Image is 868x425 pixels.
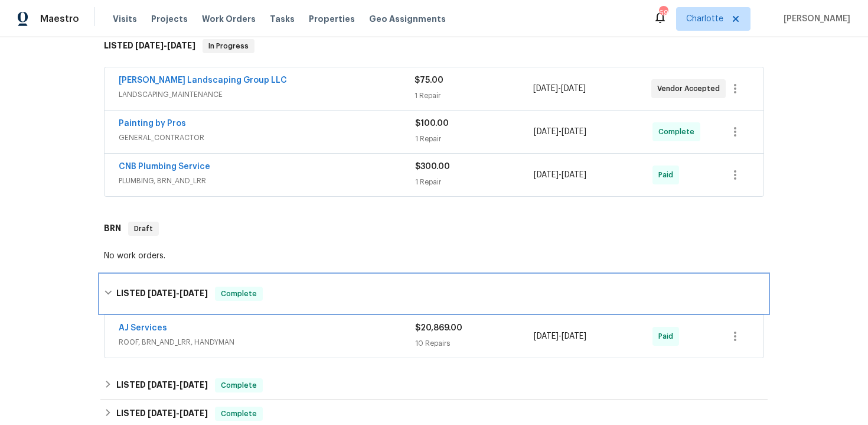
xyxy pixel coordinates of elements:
span: GENERAL_CONTRACTOR [119,132,415,144]
a: AJ Services [119,324,167,332]
span: Paid [658,169,678,181]
div: 1 Repair [415,133,534,145]
span: Draft [129,223,158,235]
span: [DATE] [180,289,208,297]
span: Geo Assignments [369,13,446,25]
span: Work Orders [202,13,256,25]
span: [DATE] [534,171,559,179]
div: 10 Repairs [415,338,534,349]
span: ROOF, BRN_AND_LRR, HANDYMAN [119,336,415,348]
span: $100.00 [415,119,449,128]
span: Complete [658,126,699,138]
span: [DATE] [148,381,176,389]
span: - [148,409,208,417]
h6: BRN [104,222,121,236]
h6: LISTED [116,287,208,301]
span: PLUMBING, BRN_AND_LRR [119,175,415,187]
span: [DATE] [167,41,195,50]
span: $20,869.00 [415,324,462,332]
span: [DATE] [135,41,164,50]
div: 1 Repair [415,90,533,102]
span: Projects [151,13,188,25]
span: Tasks [270,15,295,23]
span: Properties [309,13,355,25]
span: [DATE] [562,332,586,340]
span: [DATE] [562,128,586,136]
span: - [534,330,586,342]
span: $75.00 [415,76,443,85]
span: Vendor Accepted [657,83,725,95]
span: - [534,126,586,138]
h6: LISTED [104,39,195,53]
span: - [148,381,208,389]
span: Maestro [40,13,79,25]
span: [DATE] [180,381,208,389]
div: LISTED [DATE]-[DATE]In Progress [100,27,768,65]
div: 1 Repair [415,176,534,188]
span: - [533,83,586,95]
span: In Progress [204,40,253,52]
div: 69 [659,7,667,19]
span: - [148,289,208,297]
span: Charlotte [686,13,723,25]
span: [DATE] [534,128,559,136]
span: Complete [216,379,262,391]
span: - [135,41,195,50]
span: LANDSCAPING_MAINTENANCE [119,89,415,100]
a: Painting by Pros [119,119,186,128]
span: Visits [113,13,137,25]
span: [DATE] [148,409,176,417]
span: Complete [216,288,262,300]
span: [PERSON_NAME] [779,13,850,25]
span: $300.00 [415,163,450,171]
span: [DATE] [148,289,176,297]
span: [DATE] [561,85,586,93]
div: No work orders. [104,250,764,262]
span: [DATE] [562,171,586,179]
div: LISTED [DATE]-[DATE]Complete [100,275,768,313]
a: [PERSON_NAME] Landscaping Group LLC [119,76,287,85]
div: LISTED [DATE]-[DATE]Complete [100,371,768,400]
span: Complete [216,408,262,420]
div: BRN Draft [100,210,768,248]
h6: LISTED [116,407,208,421]
h6: LISTED [116,378,208,392]
span: [DATE] [533,85,558,93]
span: [DATE] [180,409,208,417]
a: CNB Plumbing Service [119,163,210,171]
span: Paid [658,330,678,342]
span: - [534,169,586,181]
span: [DATE] [534,332,559,340]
